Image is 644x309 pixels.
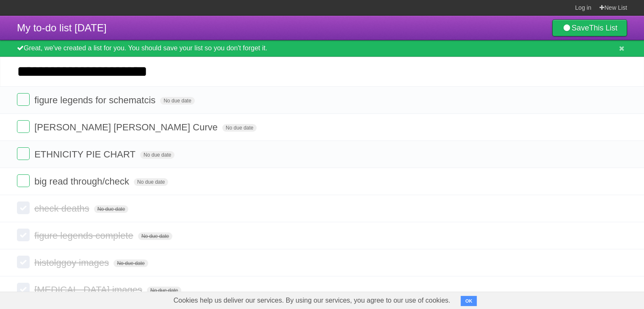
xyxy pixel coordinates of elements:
span: [PERSON_NAME] [PERSON_NAME] Curve [34,122,220,132]
label: Done [17,174,30,187]
span: [MEDICAL_DATA] images [34,284,144,295]
button: OK [461,296,477,306]
span: No due date [222,124,257,132]
span: figure legends complete [34,230,135,241]
span: No due date [160,97,194,105]
span: big read through/check [34,176,131,187]
span: My to-do list [DATE] [17,22,107,33]
span: No due date [134,178,168,186]
span: No due date [138,232,172,240]
label: Done [17,256,30,268]
span: ETHNICITY PIE CHART [34,149,138,160]
b: This List [589,24,617,32]
label: Done [17,283,30,295]
label: Done [17,120,30,133]
label: Done [17,93,30,106]
a: SaveThis List [552,19,627,36]
span: No due date [94,205,128,213]
span: No due date [113,259,148,267]
span: Cookies help us deliver our services. By using our services, you agree to our use of cookies. [165,292,459,309]
span: figure legends for schematcis [34,95,158,105]
span: check deaths [34,203,91,214]
label: Done [17,201,30,214]
label: Done [17,229,30,241]
label: Done [17,147,30,160]
span: No due date [147,287,181,294]
span: histolggoy images [34,257,111,268]
span: No due date [140,151,174,159]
